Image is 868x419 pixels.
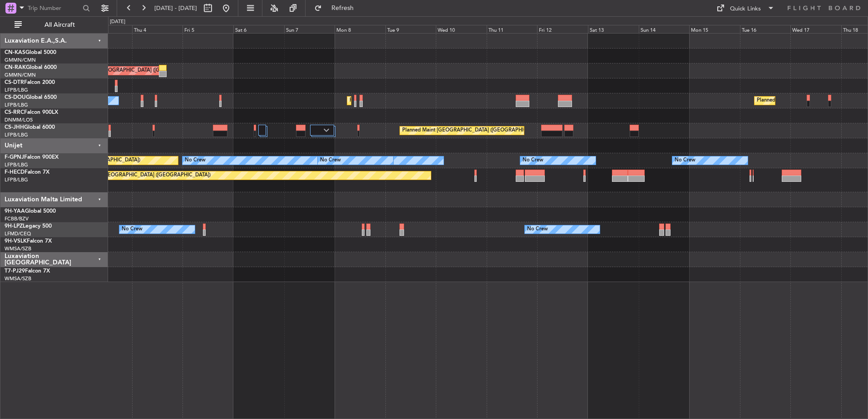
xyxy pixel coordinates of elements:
[324,5,362,11] span: Refresh
[5,268,25,274] span: T7-PJ29
[385,25,436,33] div: Tue 9
[320,154,341,167] div: No Crew
[5,224,23,229] span: 9H-LPZ
[5,176,28,183] a: LFPB/LBG
[5,95,26,100] span: CS-DOU
[5,132,28,138] a: LFPB/LBG
[527,223,548,236] div: No Crew
[310,1,365,15] button: Refresh
[5,209,25,214] span: 9H-YAA
[5,102,28,108] a: LFPB/LBG
[5,110,58,115] a: CS-RRCFalcon 900LX
[324,128,329,132] img: arrow-gray.svg
[523,154,543,167] div: No Crew
[5,110,24,115] span: CS-RRC
[689,25,740,33] div: Mon 15
[5,80,55,85] a: CS-DTRFalcon 2000
[5,50,25,55] span: CN-KAS
[5,230,31,237] a: LFMD/CEQ
[588,25,639,33] div: Sat 13
[537,25,588,33] div: Fri 12
[5,72,36,78] a: GMMN/CMN
[182,25,233,33] div: Fri 5
[5,65,57,70] a: CN-RAKGlobal 6000
[402,124,545,137] div: Planned Maint [GEOGRAPHIC_DATA] ([GEOGRAPHIC_DATA])
[5,117,33,123] a: DNMM/LOS
[5,87,28,93] a: LFPB/LBG
[5,245,31,252] a: WMSA/SZB
[284,25,335,33] div: Sun 7
[233,25,284,33] div: Sat 6
[5,170,49,175] a: F-HECDFalcon 7X
[110,18,125,26] div: [DATE]
[5,268,50,274] a: T7-PJ29Falcon 7X
[5,161,28,168] a: LFPB/LBG
[5,209,56,214] a: 9H-YAAGlobal 5000
[5,125,24,130] span: CS-JHH
[335,25,385,33] div: Mon 8
[639,25,690,33] div: Sun 14
[5,65,26,70] span: CN-RAK
[5,239,27,244] span: 9H-VSLK
[5,155,59,160] a: F-GPNJFalcon 900EX
[730,5,761,14] div: Quick Links
[740,25,791,33] div: Tue 16
[185,154,206,167] div: No Crew
[24,22,96,28] span: All Aircraft
[5,239,52,244] a: 9H-VSLKFalcon 7X
[675,154,695,167] div: No Crew
[350,94,493,107] div: Planned Maint [GEOGRAPHIC_DATA] ([GEOGRAPHIC_DATA])
[790,25,841,33] div: Wed 17
[5,80,24,85] span: CS-DTR
[487,25,538,33] div: Thu 11
[154,4,197,12] span: [DATE] - [DATE]
[5,224,52,229] a: 9H-LPZLegacy 500
[5,125,55,130] a: CS-JHHGlobal 6000
[5,170,25,175] span: F-HECD
[122,223,143,236] div: No Crew
[28,1,80,15] input: Trip Number
[436,25,487,33] div: Wed 10
[5,155,24,160] span: F-GPNJ
[5,95,57,100] a: CS-DOUGlobal 6500
[59,64,208,78] div: Unplanned Maint [GEOGRAPHIC_DATA] ([GEOGRAPHIC_DATA])
[5,215,29,222] a: FCBB/BZV
[10,18,99,32] button: All Aircraft
[5,275,31,282] a: WMSA/SZB
[68,169,211,182] div: Planned Maint [GEOGRAPHIC_DATA] ([GEOGRAPHIC_DATA])
[712,1,779,15] button: Quick Links
[5,57,36,63] a: GMMN/CMN
[132,25,183,33] div: Thu 4
[5,50,56,55] a: CN-KASGlobal 5000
